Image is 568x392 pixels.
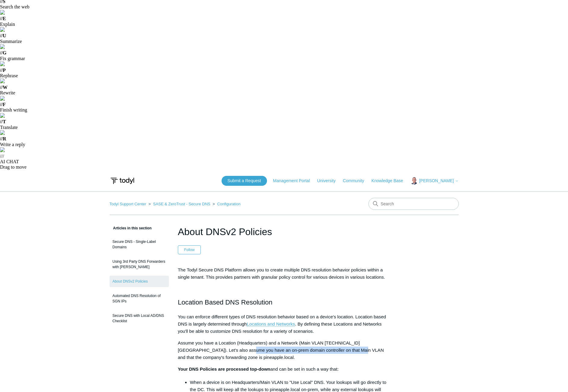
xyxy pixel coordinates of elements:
[211,202,241,206] li: Configuration
[178,266,390,281] p: The Todyl Secure DNS Platform allows you to create multiple DNS resolution behavior policies with...
[273,178,316,184] a: Management Portal
[371,178,409,184] a: Knowledge Base
[110,175,135,186] img: Todyl Support Center Help Center home page
[178,366,390,373] p: and can be set in such a way that:
[368,198,459,210] input: Search
[343,178,370,184] a: Community
[317,178,341,184] a: University
[110,202,146,206] a: Todyl Support Center
[178,225,390,239] h1: About DNSv2 Policies
[178,245,201,254] button: Follow Article
[110,226,152,230] span: Articles in this section
[178,339,390,361] p: Assume you have a Location (Headquarters) and a Network (Main VLAN [TECHNICAL_ID][GEOGRAPHIC_DATA...
[110,256,169,273] a: Using 3rd Party DNS Forwarders with [PERSON_NAME]
[110,202,147,206] li: Todyl Support Center
[247,321,295,327] a: Locations and Networks
[419,178,454,183] span: [PERSON_NAME]
[110,310,169,327] a: Secure DNS with Local AD/DNS Checklist
[110,276,169,287] a: About DNSv2 Policies
[178,297,390,308] h2: Location Based DNS Resolution
[222,176,267,186] a: Submit a Request
[410,177,458,185] button: [PERSON_NAME]
[147,202,211,206] li: SASE & ZeroTrust - Secure DNS
[217,202,241,206] a: Configuration
[178,313,390,335] p: You can enforce different types of DNS resolution behavior based on a device's location. Location...
[153,202,210,206] a: SASE & ZeroTrust - Secure DNS
[110,236,169,253] a: Secure DNS - Single-Label Domains
[178,366,270,372] strong: Your DNS Policies are processed top-down
[110,290,169,307] a: Automated DNS Resolution of SGN IPs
